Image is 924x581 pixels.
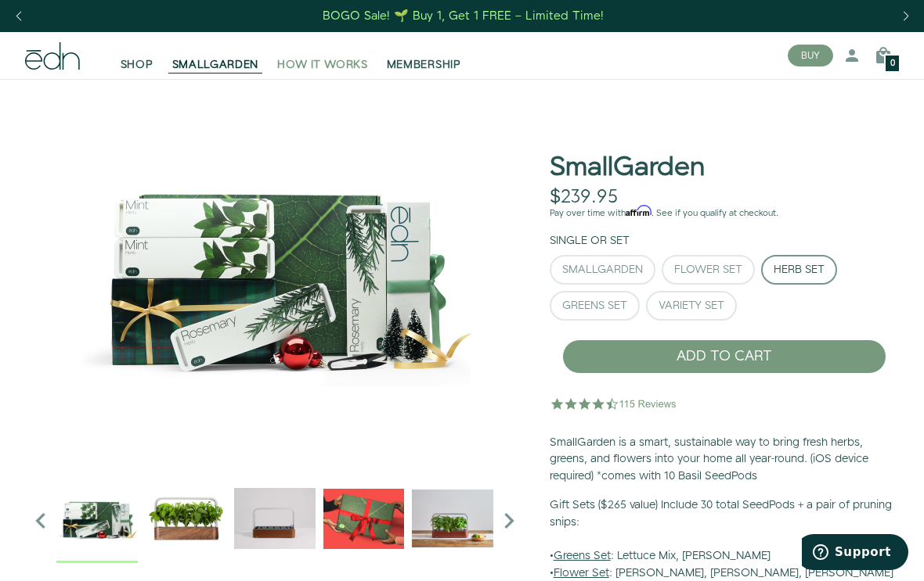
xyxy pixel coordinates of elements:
[493,505,525,536] i: Next slide
[550,255,655,285] button: SmallGarden
[550,435,899,486] p: SmallGarden is a smart, sustainable way to bring fresh herbs, greens, and flowers into your home ...
[554,548,611,564] u: Greens Set
[25,505,56,536] i: Previous slide
[146,478,227,563] div: 1 / 6
[234,478,316,559] img: edn-trim-basil.2021-09-07_14_55_24_1024x.gif
[412,478,493,559] img: edn-smallgarden-mixed-herbs-table-product-2000px_1024x.jpg
[774,264,825,275] div: Herb Set
[554,565,609,581] u: Flower Set
[322,4,606,28] a: BOGO Sale! 🌱 Buy 1, Get 1 FREE – Limited Time!
[25,79,525,470] img: edn-holiday-value-herbs-1-square_1000x.png
[387,57,461,73] span: MEMBERSHIP
[323,478,405,559] img: EMAILS_-_Holiday_21_PT1_28_9986b34a-7908-4121-b1c1-9595d1e43abe_1024x.png
[626,206,651,217] span: Affirm
[111,38,163,73] a: SHOP
[550,233,630,249] label: Single or Set
[562,339,886,374] button: ADD TO CART
[562,264,643,275] div: SmallGarden
[268,38,377,73] a: HOW IT WORKS
[412,478,493,563] div: 4 / 6
[377,38,471,73] a: MEMBERSHIP
[323,8,604,24] div: BOGO Sale! 🌱 Buy 1, Get 1 FREE – Limited Time!
[659,300,724,311] div: Variety Set
[550,497,892,530] b: Gift Sets ($265 value) Include 30 total SeedPods + a pair of pruning snips:
[646,291,737,321] button: Variety Set
[802,534,908,573] iframe: Opens a widget where you can find more information
[146,478,227,559] img: Official-EDN-SMALLGARDEN-HERB-HERO-SLV-2000px_1024x.png
[761,255,837,285] button: Herb Set
[674,264,742,275] div: Flower Set
[550,206,899,221] p: Pay over time with . See if you qualify at checkout.
[121,57,153,73] span: SHOP
[562,300,627,311] div: Greens Set
[56,478,138,559] img: edn-holiday-value-herbs-1-square_1000x.png
[550,153,705,182] h1: SmallGarden
[172,57,259,73] span: SMALLGARDEN
[550,291,640,321] button: Greens Set
[234,478,316,563] div: 2 / 6
[550,186,618,209] div: $239.95
[550,388,679,419] img: 4.5 star rating
[277,57,367,73] span: HOW IT WORKS
[323,478,405,563] div: 3 / 6
[890,59,895,68] span: 0
[788,45,833,66] button: BUY
[163,38,269,73] a: SMALLGARDEN
[662,255,755,285] button: Flower Set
